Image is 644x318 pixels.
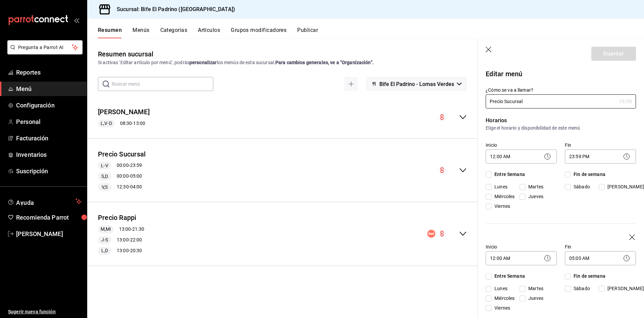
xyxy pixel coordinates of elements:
span: Jueves [526,295,543,302]
span: Facturación [16,134,82,143]
div: collapse-menu-row [87,102,478,133]
div: 13:00 - 22:00 [98,236,144,244]
button: Grupos modificadores [231,27,286,38]
button: Resumen [98,27,122,38]
span: Jueves [526,193,543,200]
button: Precio Sucursal [98,149,146,159]
label: Inicio [486,143,557,147]
button: open_drawer_menu [74,17,79,23]
div: 12:00 AM [486,251,557,265]
span: V,S [99,184,110,191]
span: J-S [99,236,111,243]
span: S,D [99,173,111,180]
span: [PERSON_NAME] [16,229,82,238]
span: Recomienda Parrot [16,213,82,222]
strong: Para cambios generales, ve a “Organización”. [275,60,374,65]
span: L,V-D [98,120,115,127]
span: Fin de semana [571,273,605,280]
button: Publicar [297,27,318,38]
span: Personal [16,117,82,126]
span: [PERSON_NAME] [605,285,644,292]
span: Miércoles [492,295,515,302]
label: Inicio [486,244,557,249]
span: M,Mi [98,226,114,233]
div: collapse-menu-row [87,208,478,260]
span: Sugerir nueva función [8,308,82,315]
span: Sábado [571,183,590,190]
span: Pregunta a Parrot AI [18,44,72,51]
span: Configuración [16,101,82,110]
button: Bife El Padrino - Lomas Verdes [366,77,467,91]
span: Entre Semana [492,273,525,280]
div: 12:30 - 04:00 [98,183,146,191]
span: Fin de semana [571,171,605,178]
button: Precio Rappi [98,213,137,223]
div: 15 /30 [619,98,632,105]
span: Martes [526,285,543,292]
h3: Sucursal: Bife El Padrino ([GEOGRAPHIC_DATA]) [111,5,235,13]
p: Horarios [486,117,636,125]
p: Editar menú [486,69,636,79]
button: Menús [132,27,149,38]
div: 13:00 - 20:30 [98,247,144,255]
span: Viernes [492,305,510,312]
button: Artículos [198,27,220,38]
span: Reportes [16,68,82,77]
div: navigation tabs [98,27,644,38]
span: Bife El Padrino - Lomas Verdes [379,81,454,87]
span: Miércoles [492,193,515,200]
p: Elige el horario y disponibilidad de este menú [486,125,636,131]
div: 05:00 AM [565,251,636,265]
div: 12:00 AM [486,149,557,164]
div: 08:30 - 13:00 [98,120,150,128]
div: collapse-menu-row [87,144,478,197]
a: Pregunta a Parrot AI [5,49,83,56]
button: Pregunta a Parrot AI [7,40,83,54]
span: Lunes [492,183,507,190]
div: Resumen sucursal [98,49,153,59]
label: Fin [565,143,636,147]
strong: personalizar [190,60,217,65]
span: Menú [16,84,82,93]
span: Suscripción [16,167,82,176]
div: 00:00 - 05:00 [98,172,146,180]
div: Si activas ‘Editar artículo por menú’, podrás los menús de esta sucursal. [98,59,467,66]
label: Fin [565,244,636,249]
span: Lunes [492,285,507,292]
div: 00:00 - 23:59 [98,162,146,170]
span: Inventarios [16,150,82,159]
span: L-V [98,162,111,169]
div: 13:00 - 21:30 [98,225,144,233]
span: Entre Semana [492,171,525,178]
button: [PERSON_NAME] [98,107,150,117]
span: Ayuda [16,197,73,206]
div: 23:59 PM [565,149,636,164]
input: Buscar menú [112,77,213,91]
span: Viernes [492,203,510,210]
button: Categorías [160,27,187,38]
span: L,D [99,247,111,254]
span: Sábado [571,285,590,292]
label: ¿Cómo se va a llamar? [486,88,636,92]
span: Martes [526,183,543,190]
span: [PERSON_NAME] [605,183,644,190]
